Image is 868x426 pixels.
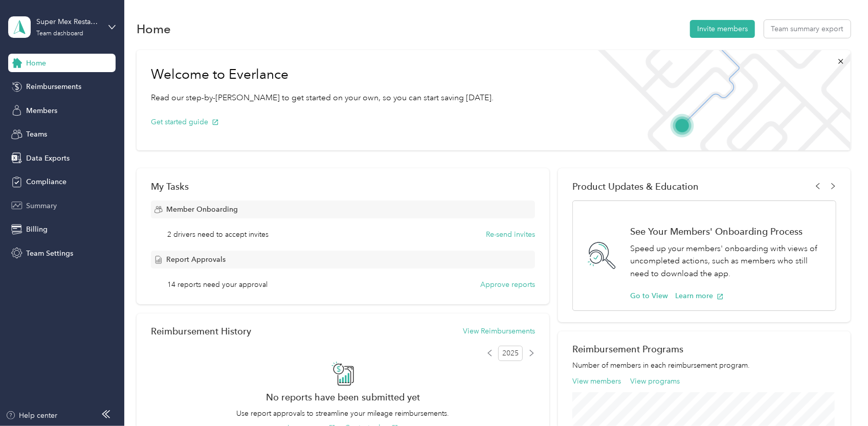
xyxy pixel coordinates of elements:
button: Get started guide [151,117,219,127]
span: 2025 [498,346,523,361]
span: Report Approvals [166,254,226,265]
span: Teams [26,129,47,140]
p: Number of members in each reimbursement program. [572,360,836,371]
h1: See Your Members' Onboarding Process [630,226,825,237]
button: Approve reports [480,279,535,290]
button: Invite members [690,20,755,38]
div: Super Mex Restaurants, Inc. [36,16,100,27]
span: Members [26,105,57,116]
span: Data Exports [26,153,70,164]
p: Use report approvals to streamline your mileage reimbursements. [151,408,535,419]
button: Re-send invites [486,229,535,240]
div: Team dashboard [36,31,83,37]
button: Team summary export [764,20,851,38]
button: View Reimbursements [463,326,535,337]
button: View programs [630,376,680,387]
span: Reimbursements [26,81,81,92]
span: 14 reports need your approval [167,279,268,290]
button: View members [572,376,621,387]
h1: Welcome to Everlance [151,66,494,83]
div: My Tasks [151,181,535,192]
h2: Reimbursement History [151,326,251,337]
span: Team Settings [26,248,73,259]
span: Product Updates & Education [572,181,699,192]
h1: Home [137,24,171,34]
span: Compliance [26,176,66,187]
h2: Reimbursement Programs [572,344,836,354]
p: Speed up your members' onboarding with views of uncompleted actions, such as members who still ne... [630,242,825,280]
h2: No reports have been submitted yet [151,392,535,402]
span: 2 drivers need to accept invites [167,229,269,240]
span: Summary [26,200,57,211]
span: Home [26,58,46,69]
iframe: Everlance-gr Chat Button Frame [811,369,868,426]
span: Billing [26,224,48,235]
img: Welcome to everlance [588,50,850,150]
p: Read our step-by-[PERSON_NAME] to get started on your own, so you can start saving [DATE]. [151,92,494,104]
span: Member Onboarding [166,204,238,215]
button: Go to View [630,290,668,301]
button: Help center [6,410,58,421]
button: Learn more [675,290,724,301]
